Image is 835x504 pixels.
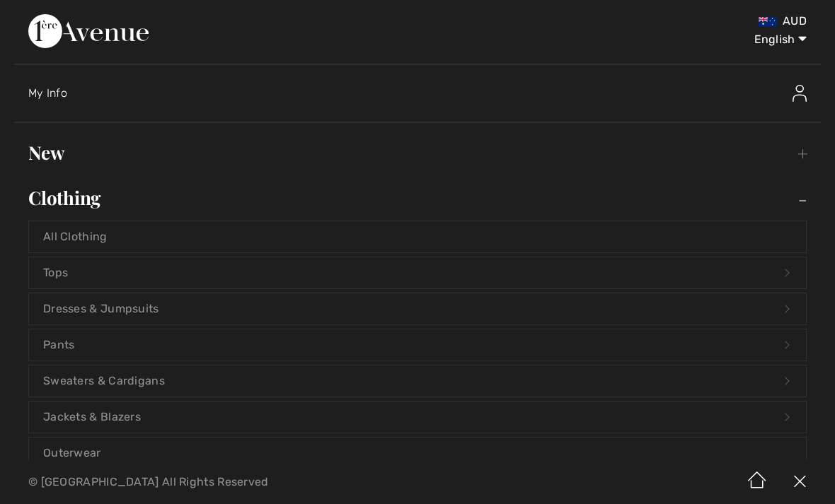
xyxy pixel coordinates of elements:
[736,460,778,504] img: Home
[14,137,821,168] a: New
[778,460,821,504] img: X
[491,14,807,28] div: AUD
[29,438,806,469] a: Outerwear
[793,85,807,102] img: My Info
[28,86,67,100] span: My Info
[29,221,806,252] a: All Clothing
[29,329,806,361] a: Pants
[14,182,821,213] a: Clothing
[33,10,62,23] span: Help
[29,365,806,397] a: Sweaters & Cardigans
[29,257,806,288] a: Tops
[29,293,806,324] a: Dresses & Jumpsuits
[29,402,806,433] a: Jackets & Blazers
[28,14,149,48] img: 1ère Avenue
[28,477,490,487] p: © [GEOGRAPHIC_DATA] All Rights Reserved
